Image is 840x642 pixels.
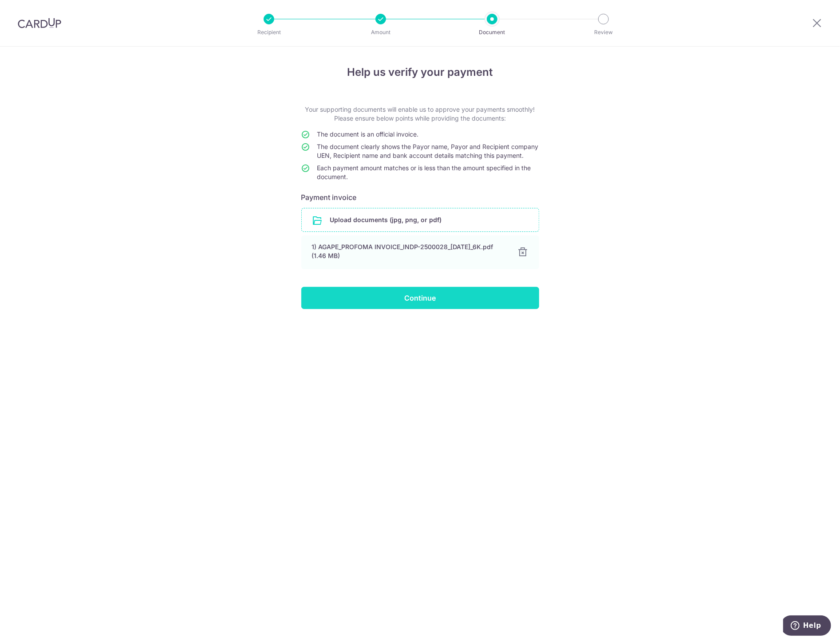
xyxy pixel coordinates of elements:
[317,130,419,138] span: The document is an official invoice.
[236,28,302,37] p: Recipient
[783,615,831,638] iframe: Opens a widget where you can find more information
[459,28,525,37] p: Document
[301,64,539,80] h4: Help us verify your payment
[317,164,531,180] span: Each payment amount matches or is less than the amount specified in the document.
[312,243,507,260] div: 1) AGAPE_PROFOMA INVOICE_INDP-2500028_[DATE]_6K.pdf (1.46 MB)
[301,287,539,309] input: Continue
[18,18,61,28] img: CardUp
[571,28,636,37] p: Review
[317,143,539,159] span: The document clearly shows the Payor name, Payor and Recipient company UEN, Recipient name and ba...
[348,28,414,37] p: Amount
[301,208,539,232] div: Upload documents (jpg, png, or pdf)
[301,192,539,203] h6: Payment invoice
[301,105,539,123] p: Your supporting documents will enable us to approve your payments smoothly! Please ensure below p...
